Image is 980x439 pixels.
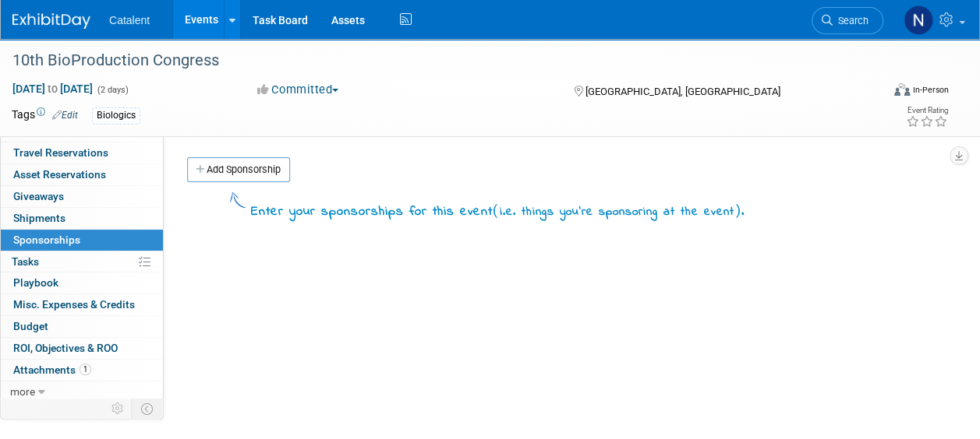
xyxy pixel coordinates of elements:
span: ( [493,202,500,218]
span: Shipments [13,212,65,224]
span: Attachments [13,363,91,376]
div: Event Rating [906,107,948,114]
td: Tags [12,107,78,125]
a: Playbook [1,272,163,293]
span: ROI, Objectives & ROO [13,342,118,354]
a: Travel Reservations [1,142,163,163]
td: Personalize Event Tab Strip [104,399,132,419]
span: Asset Reservations [13,168,106,181]
a: Shipments [1,208,163,229]
a: Asset Reservations [1,164,163,185]
a: Misc. Expenses & Credits [1,294,163,315]
span: (2 days) [96,85,129,95]
span: ) [734,202,741,218]
div: Event Format [812,81,949,104]
span: Tasks [12,255,39,268]
span: Sponsorships [13,234,80,246]
a: Search [812,7,883,34]
span: Travel Reservations [13,146,108,159]
a: Budget [1,316,163,337]
a: ROI, Objectives & ROO [1,338,163,359]
a: Attachments1 [1,360,163,381]
span: more [10,385,35,398]
div: Biologics [92,107,140,124]
span: [DATE] [DATE] [12,82,94,96]
img: ExhibitDay [12,13,90,29]
div: In-Person [912,84,949,96]
div: Enter your sponsorships for this event . [251,201,745,222]
span: Search [833,15,869,26]
span: [GEOGRAPHIC_DATA], [GEOGRAPHIC_DATA] [586,86,780,97]
span: Playbook [13,276,58,289]
img: Nicole Bullock [904,5,933,35]
button: Committed [252,82,345,98]
td: Toggle Event Tabs [132,399,164,419]
a: more [1,381,163,402]
span: Staff [13,125,37,138]
span: Misc. Expenses & Credits [13,298,135,311]
a: Edit [52,110,78,121]
span: to [45,83,60,95]
span: 1 [80,363,91,375]
img: Format-Inperson.png [894,83,910,96]
span: Budget [13,320,48,332]
div: 10th BioProduction Congress [7,47,869,75]
a: Sponsorships [1,230,163,251]
a: Tasks [1,251,163,272]
a: Giveaways [1,186,163,207]
a: Add Sponsorship [187,157,290,182]
span: i.e. things you're sponsoring at the event [500,203,734,220]
span: Catalent [109,14,150,26]
span: Giveaways [13,190,64,202]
